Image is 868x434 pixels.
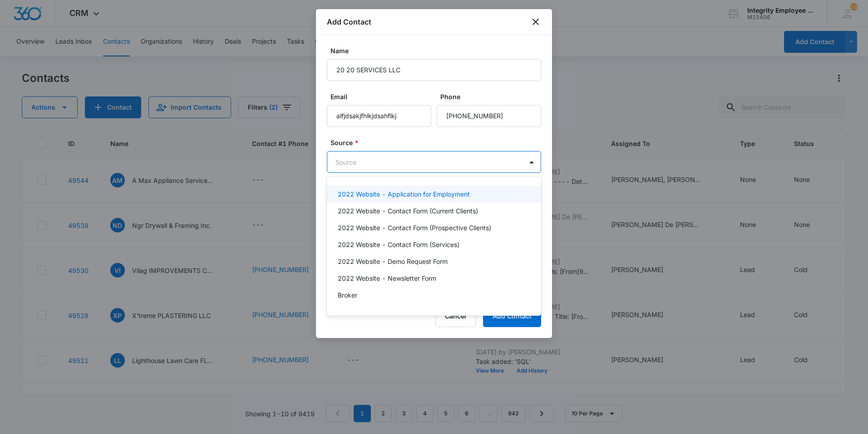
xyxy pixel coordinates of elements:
[338,290,357,300] p: Broker
[338,189,470,199] p: 2022 Website - Application for Employment
[338,257,448,266] p: 2022 Website - Demo Request Form
[338,206,478,216] p: 2022 Website - Contact Form (Current Clients)
[338,273,436,283] p: 2022 Website - Newsletter Form
[338,223,491,232] p: 2022 Website - Contact Form (Prospective Clients)
[338,240,459,249] p: 2022 Website - Contact Form (Services)
[338,307,356,317] p: Call In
